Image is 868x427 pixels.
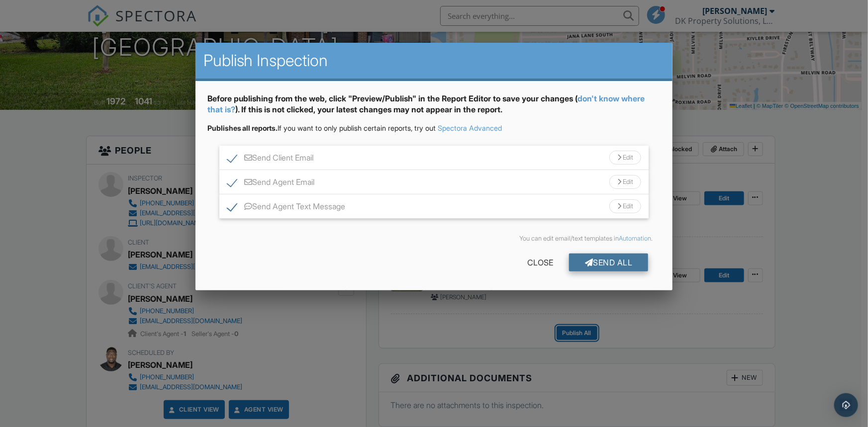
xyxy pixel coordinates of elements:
label: Send Agent Email [227,177,315,190]
div: Edit [609,151,641,165]
h2: Publish Inspection [203,51,665,71]
div: Close [511,254,569,271]
div: Send All [569,254,649,271]
strong: Publishes all reports. [207,124,278,132]
label: Send Client Email [227,153,314,166]
div: Before publishing from the web, click "Preview/Publish" in the Report Editor to save your changes... [207,93,661,123]
div: You can edit email/text templates in . [215,235,653,243]
div: Edit [609,175,641,189]
a: Spectora Advanced [438,124,502,132]
label: Send Agent Text Message [227,202,346,214]
span: If you want to only publish certain reports, try out [207,124,436,132]
a: don't know where that is? [207,93,645,114]
div: Edit [609,199,641,213]
div: Open Intercom Messenger [834,393,858,417]
a: Automation [619,235,651,242]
